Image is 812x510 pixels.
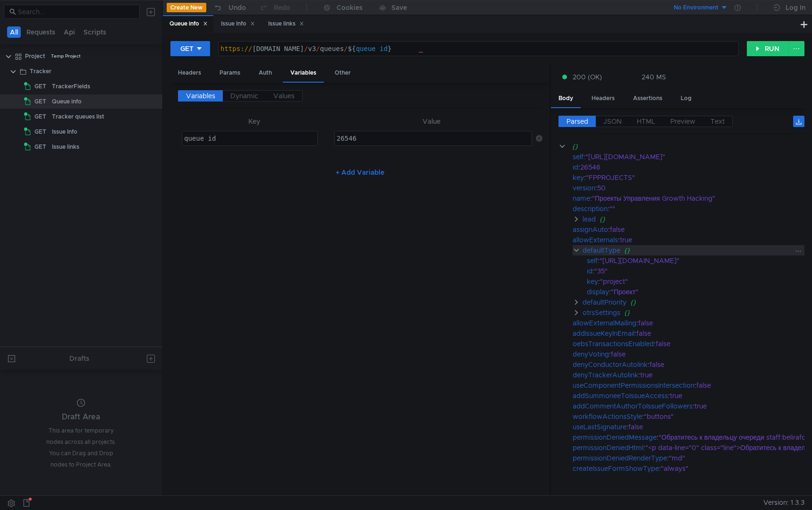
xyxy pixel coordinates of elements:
[337,2,363,13] div: Cookies
[763,496,804,510] span: Version: 1.3.3
[583,297,626,307] div: defaultPriority
[573,359,648,370] div: denyConductorAutolink
[52,79,90,93] div: TrackerFields
[573,235,618,245] div: allowExternals
[180,43,194,54] div: GET
[34,110,46,124] span: GET
[642,73,666,81] div: 240 MS
[283,64,324,83] div: Variables
[573,193,590,204] div: name
[573,370,638,380] div: denyTrackerAutolink
[34,79,46,93] span: GET
[626,90,670,107] div: Assertions
[328,165,392,180] button: + Add Variable
[573,463,659,474] div: createIssueFormShowType
[583,214,596,224] div: lead
[573,349,609,359] div: denyVoting
[674,3,719,12] div: No Environment
[573,72,602,82] span: 200 (OK)
[51,49,81,63] div: Temp Project
[178,116,331,127] th: Key
[52,110,104,124] div: Tracker queues list
[603,117,622,126] span: JSON
[747,41,789,56] button: RUN
[391,4,407,11] div: Save
[573,162,578,172] div: id
[327,64,358,82] div: Other
[786,2,805,13] div: Log In
[573,183,595,193] div: version
[34,125,46,139] span: GET
[587,255,598,266] div: self
[170,64,209,82] div: Headers
[52,94,82,109] div: Queue info
[573,442,643,453] div: permissionDeniedHtml
[673,90,699,107] div: Log
[573,411,642,422] div: workflowActionsStyle
[567,117,588,126] span: Parsed
[230,92,258,100] span: Dynamic
[637,117,655,126] span: HTML
[710,117,725,126] span: Text
[25,49,45,63] div: Project
[551,90,581,108] div: Body
[670,117,695,126] span: Preview
[573,401,693,411] div: addCommentAuthorToIssueFollowers
[30,64,51,78] div: Tracker
[167,3,206,12] button: Create New
[573,224,608,235] div: assignAuto
[273,92,295,100] span: Values
[206,0,253,15] button: Undo
[228,2,246,13] div: Undo
[18,7,134,17] input: Search...
[274,2,290,13] div: Redo
[573,453,667,463] div: permissionDeniedRenderType
[52,140,79,154] div: Issue links
[61,26,78,38] button: Api
[81,26,109,38] button: Scripts
[573,422,626,432] div: useLastSignature
[170,41,210,56] button: GET
[573,391,668,401] div: addSummoneeToIssueAccess
[583,307,620,318] div: otrsSettings
[584,90,622,107] div: Headers
[587,266,592,276] div: id
[587,287,609,297] div: display
[573,204,608,214] div: description
[253,0,297,15] button: Redo
[69,353,89,364] div: Drafts
[573,172,584,183] div: key
[330,116,532,127] th: Value
[186,92,215,100] span: Variables
[573,339,654,349] div: oebsTransactionsEnabled
[34,94,46,109] span: GET
[573,318,636,328] div: allowExternalMailing
[212,64,248,82] div: Params
[251,64,279,82] div: Auth
[583,245,620,255] div: defaultType
[24,26,58,38] button: Requests
[34,140,46,154] span: GET
[573,432,657,442] div: permissionDeniedMessage
[573,380,694,391] div: useComponentPermissionsIntersection
[169,19,208,29] div: Queue info
[268,19,304,29] div: Issue links
[573,152,584,162] div: self
[221,19,255,29] div: Issue Info
[7,26,21,38] button: All
[573,328,634,339] div: addIssueKeyInEmail
[587,276,598,287] div: key
[52,125,77,139] div: Issue Info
